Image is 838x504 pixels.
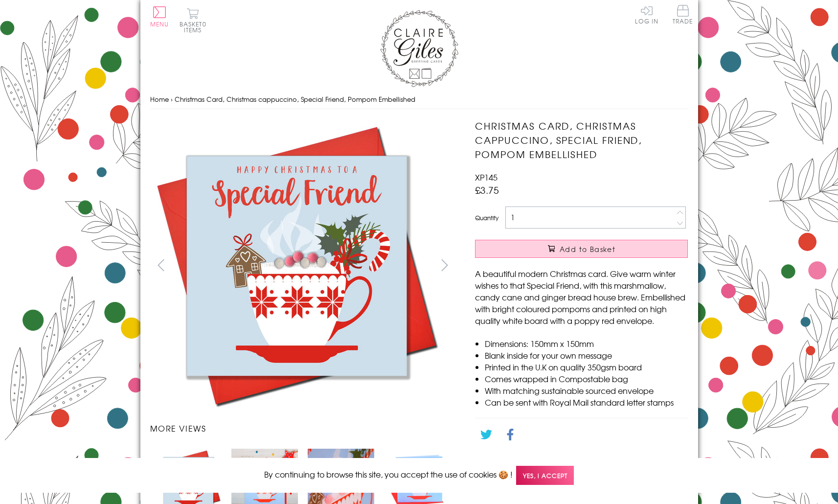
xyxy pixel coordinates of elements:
span: Trade [673,5,693,24]
a: Home [150,94,169,104]
li: With matching sustainable sourced envelope [485,385,688,396]
a: Log In [635,5,658,24]
nav: breadcrumbs [150,90,688,110]
span: £3.75 [475,183,499,197]
button: next [433,254,455,276]
span: Add to Basket [560,244,615,254]
li: Comes wrapped in Compostable bag [485,373,688,385]
img: Claire Giles Greetings Cards [380,10,458,87]
li: Can be sent with Royal Mail standard letter stamps [485,396,688,408]
a: Go back to the collection [483,455,578,467]
button: Basket0 items [180,8,206,33]
p: A beautiful modern Christmas card. Give warm winter wishes to that Special Friend, with this mars... [475,268,688,326]
h3: More views [150,422,456,434]
a: Trade [673,5,693,26]
span: Christmas Card, Christmas cappuccino, Special Friend, Pompom Embellished [175,94,415,104]
img: Christmas Card, Christmas cappuccino, Special Friend, Pompom Embellished [150,119,443,412]
span: › [171,94,173,104]
button: Menu [150,6,169,27]
span: Menu [150,20,169,28]
button: Add to Basket [475,240,688,258]
span: 0 items [184,20,206,34]
label: Quantity [475,213,498,222]
button: prev [150,254,172,276]
li: Blank inside for your own message [485,349,688,361]
h1: Christmas Card, Christmas cappuccino, Special Friend, Pompom Embellished [475,119,688,161]
span: XP145 [475,171,498,183]
span: Yes, I accept [516,466,574,485]
li: Printed in the U.K on quality 350gsm board [485,361,688,373]
img: Christmas Card, Christmas cappuccino, Special Friend, Pompom Embellished [455,119,749,412]
li: Dimensions: 150mm x 150mm [485,338,688,349]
